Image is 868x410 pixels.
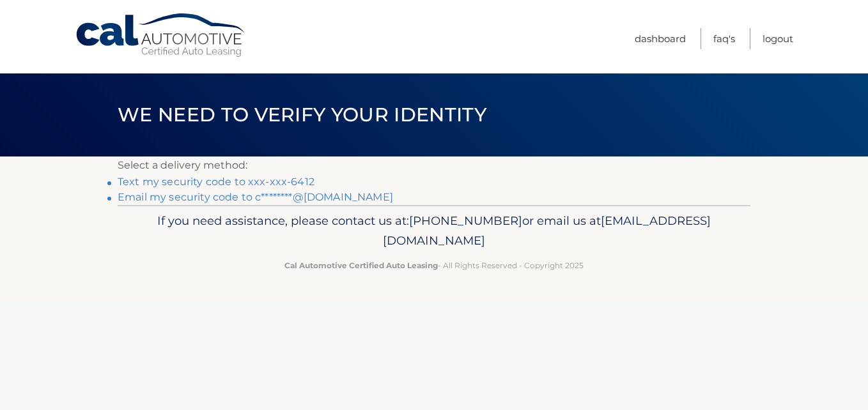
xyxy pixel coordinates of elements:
span: We need to verify your identity [118,103,486,126]
a: Logout [763,28,793,49]
p: - All Rights Reserved - Copyright 2025 [126,259,742,272]
a: Text my security code to xxx-xxx-6412 [118,176,314,188]
span: [PHONE_NUMBER] [409,213,522,228]
strong: Cal Automotive Certified Auto Leasing [284,261,438,270]
a: FAQ's [713,28,735,49]
a: Email my security code to c********@[DOMAIN_NAME] [118,191,393,203]
p: Select a delivery method: [118,156,750,174]
a: Dashboard [635,28,686,49]
a: Cal Automotive [75,13,247,58]
p: If you need assistance, please contact us at: or email us at [126,211,742,252]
